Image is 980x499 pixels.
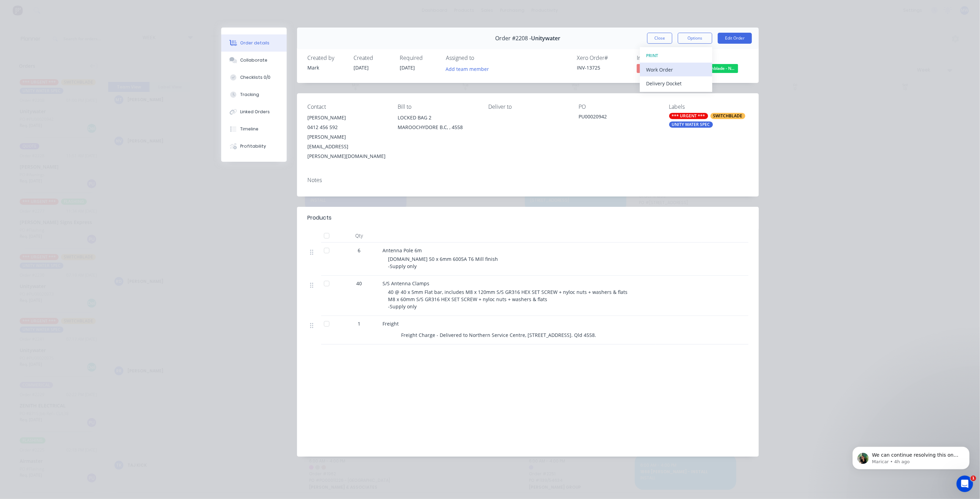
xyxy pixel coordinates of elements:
[398,113,477,135] div: LOCKED BAG 2MAROOCHYDORE B.C, , 4558
[338,229,380,243] div: Qty
[307,64,345,71] div: Mark
[577,55,629,61] div: Xero Order #
[354,55,391,61] div: Created
[358,320,360,327] span: 1
[647,33,672,44] button: Close
[388,289,627,310] span: 40 @ 40 x 5mm Flat bar, includes M8 x 120mm S/S GR316 HEX SET SCREW + nyloc nuts + washers & flat...
[307,113,387,161] div: [PERSON_NAME]0412 456 592[PERSON_NAME][EMAIL_ADDRESS][PERSON_NAME][DOMAIN_NAME]
[400,64,415,71] span: [DATE]
[637,55,688,61] div: Invoiced
[398,330,599,340] div: Freight Charge - Delivered to Northern Service Centre, [STREET_ADDRESS]. Qld 4558.
[646,65,706,75] div: Work Order
[358,247,360,254] span: 6
[307,177,748,183] div: Notes
[221,34,287,52] button: Order details
[711,113,745,119] div: SWITCHBLADE
[697,64,738,74] button: Switchblade - N...
[400,55,438,61] div: Required
[398,104,477,110] div: Bill to
[382,247,422,254] span: Antenna Pole 6m
[579,113,658,123] div: PU00020942
[307,132,387,161] div: [PERSON_NAME][EMAIL_ADDRESS][PERSON_NAME][DOMAIN_NAME]
[446,55,515,61] div: Assigned to
[957,476,973,492] iframe: Intercom live chat
[640,49,712,63] button: PRINT
[640,76,712,90] button: Delivery Docket
[241,74,271,81] div: Checklists 0/0
[669,121,713,128] div: UNITY WATER SPEC
[577,64,629,71] div: INV-13725
[221,52,287,69] button: Collaborate
[669,104,748,110] div: Labels
[446,64,493,73] button: Add team member
[442,64,493,73] button: Add team member
[221,120,287,138] button: Timeline
[637,64,678,73] span: No
[354,64,369,71] span: [DATE]
[382,320,399,327] span: Freight
[307,123,387,132] div: 0412 456 592
[221,69,287,86] button: Checklists 0/0
[718,33,752,44] button: Edit Order
[221,138,287,155] button: Profitability
[496,35,531,42] span: Order #2208 -
[697,64,738,73] span: Switchblade - N...
[307,55,345,61] div: Created by
[356,280,362,287] span: 40
[842,432,980,480] iframe: Intercom notifications message
[307,113,387,123] div: [PERSON_NAME]
[241,143,266,149] div: Profitability
[531,35,561,42] span: Unitywater
[241,109,270,115] div: Linked Orders
[678,33,712,44] button: Options
[307,214,331,222] div: Products
[398,113,477,123] div: LOCKED BAG 2
[646,78,706,88] div: Delivery Docket
[971,476,976,481] span: 1
[241,92,259,98] div: Tracking
[241,126,259,132] div: Timeline
[646,51,706,60] div: PRINT
[697,55,748,61] div: Status
[382,280,429,287] span: S/S Antenna Clamps
[221,103,287,120] button: Linked Orders
[579,104,658,110] div: PO
[241,40,270,46] div: Order details
[221,86,287,103] button: Tracking
[241,57,268,63] div: Collaborate
[398,123,477,132] div: MAROOCHYDORE B.C, , 4558
[307,104,387,110] div: Contact
[488,104,568,110] div: Deliver to
[388,256,498,269] span: [DOMAIN_NAME] 50 x 6mm 6005A T6 Mill finish -Supply only
[640,63,712,76] button: Work Order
